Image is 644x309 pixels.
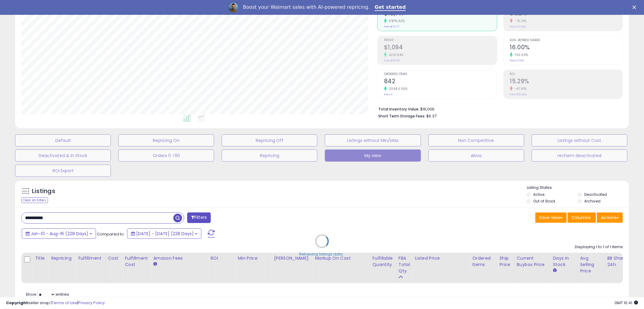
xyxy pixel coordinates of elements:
button: My view [325,150,421,162]
small: 4261.84% [387,53,404,57]
strong: Copyright [6,300,28,306]
button: Repricing [222,150,317,162]
small: Prev: 4 [384,93,392,96]
h2: 15.29% [510,78,623,86]
small: Prev: $74.77 [384,25,399,28]
button: Listings without Min/Max [325,134,421,146]
div: Retrieving listings data.. [300,252,345,257]
a: Get started [375,4,406,11]
small: Prev: $25.08 [384,59,399,62]
div: Boost your Walmart sales with AI-powered repricing. [243,4,370,10]
button: Repricing On [118,134,214,146]
b: Total Inventory Value: [378,107,419,112]
button: Non Competitive [428,134,524,146]
button: Deactivated & In Stock [15,150,111,162]
span: Profit [384,39,497,42]
span: Avg. Buybox Share [510,39,623,42]
b: Short Term Storage Fees: [378,113,425,119]
button: Repricing Off [222,134,317,146]
button: Default [15,134,111,146]
li: $16,006 [378,105,618,112]
button: ROI Export [15,165,111,177]
h2: 16.00% [510,44,623,52]
small: 700.00% [513,53,529,57]
div: Close [633,5,639,9]
h2: $1,094 [384,44,497,52]
small: 20950.00% [387,87,408,91]
small: -75.19% [513,19,527,23]
small: Prev: 33.54% [510,25,526,28]
h2: 842 [384,78,497,86]
div: seller snap | | [6,300,105,306]
button: rechem deactivated [532,150,627,162]
img: Profile image for Adrian [229,3,238,12]
button: Orders 0 >90 [118,150,214,162]
span: ROI [510,73,623,76]
button: Listings without Cost [532,134,627,146]
small: Prev: 125.40% [510,93,527,96]
span: Ordered Items [384,73,497,76]
small: 17475.32% [387,19,405,23]
small: -87.81% [513,87,527,91]
button: Akiva [428,150,524,162]
small: Prev: 2.00% [510,59,524,62]
span: $6.37 [426,113,437,119]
